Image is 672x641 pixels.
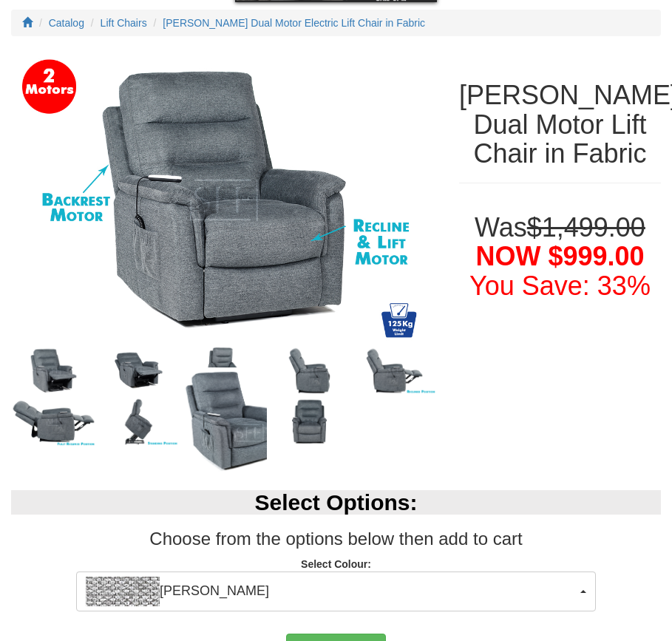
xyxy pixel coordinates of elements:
[163,17,425,29] a: [PERSON_NAME] Dual Motor Electric Lift Chair in Fabric
[301,558,371,570] strong: Select Colour:
[459,213,661,301] h1: Was
[527,212,645,243] del: $1,499.00
[101,17,147,29] a: Lift Chairs
[459,81,661,169] h1: [PERSON_NAME] Dual Motor Lift Chair in Fabric
[86,577,577,606] span: [PERSON_NAME]
[86,577,160,606] img: Mia Cloud
[475,241,644,271] span: NOW $999.00
[49,17,84,29] a: Catalog
[254,490,417,515] b: Select Options:
[11,529,661,549] h3: Choose from the options below then add to cart
[76,572,596,611] button: Mia Cloud[PERSON_NAME]
[469,271,651,301] font: You Save: 33%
